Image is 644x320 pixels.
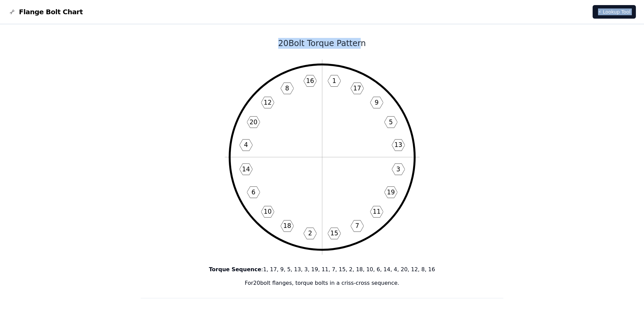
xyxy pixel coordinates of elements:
text: 1 [332,77,336,84]
text: 8 [285,85,289,92]
text: 9 [375,99,379,106]
text: 19 [387,189,395,196]
h1: 20 Bolt Torque Pattern [141,38,504,49]
text: 18 [283,222,291,229]
a: Flange Bolt Chart LogoFlange Bolt Chart [8,7,83,17]
p: For 20 bolt flanges, torque bolts in a criss-cross sequence. [141,279,504,287]
text: 2 [308,230,312,237]
text: 11 [373,208,381,215]
text: 3 [396,166,400,173]
text: 20 [249,119,257,126]
text: 10 [263,208,271,215]
p: : 1, 17, 9, 5, 13, 3, 19, 11, 7, 15, 2, 18, 10, 6, 14, 4, 20, 12, 8, 16 [141,265,504,274]
text: 17 [353,85,361,92]
text: 16 [306,77,314,84]
text: 5 [389,119,393,126]
b: Torque Sequence [209,266,261,273]
text: 6 [251,189,255,196]
text: 12 [263,99,271,106]
text: 4 [244,142,248,149]
text: 13 [394,142,402,149]
img: Flange Bolt Chart Logo [8,8,16,16]
text: 14 [242,166,250,173]
text: 7 [355,222,359,229]
span: Flange Bolt Chart [19,7,83,17]
a: ⚡ Lookup Tool [593,5,636,19]
text: 15 [330,230,338,237]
